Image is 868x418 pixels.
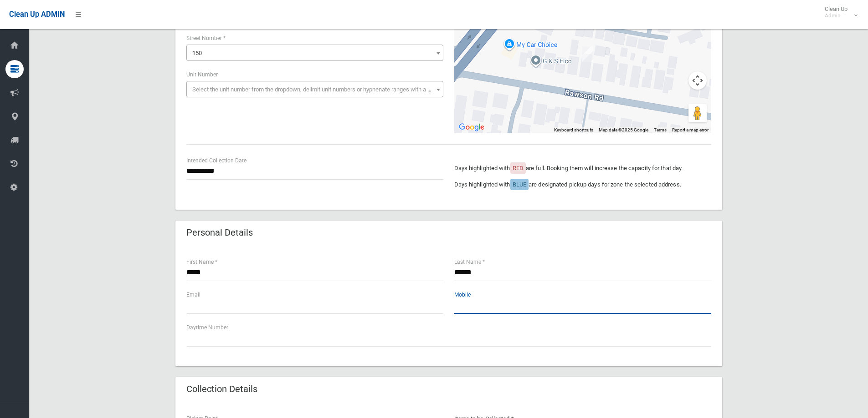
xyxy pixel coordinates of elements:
[672,127,709,132] a: Report a map error
[825,12,847,19] small: Admin
[454,163,711,174] p: Days highlighted with are full. Booking them will increase the capacity for that day.
[513,165,524,171] span: RED
[175,380,268,398] header: Collection Details
[192,50,202,56] span: 150
[9,10,65,19] span: Clean Up ADMIN
[654,127,667,132] a: Terms (opens in new tab)
[175,224,264,242] header: Personal Details
[513,181,526,188] span: BLUE
[457,121,487,133] img: Google
[189,47,441,60] span: 150
[186,45,443,61] span: 150
[688,71,707,90] button: Map camera controls
[457,121,487,133] a: Open this area in Google Maps (opens a new window)
[192,86,447,93] span: Select the unit number from the dropdown, delimit unit numbers or hyphenate ranges with a comma
[599,127,648,132] span: Map data ©2025 Google
[554,127,593,133] button: Keyboard shortcuts
[820,5,857,19] span: Clean Up
[454,179,711,190] p: Days highlighted with are designated pickup days for zone the selected address.
[688,104,707,122] button: Drag Pegman onto the map to open Street View
[582,46,593,62] div: 150 Rawson Road, GREENACRE NSW 2190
